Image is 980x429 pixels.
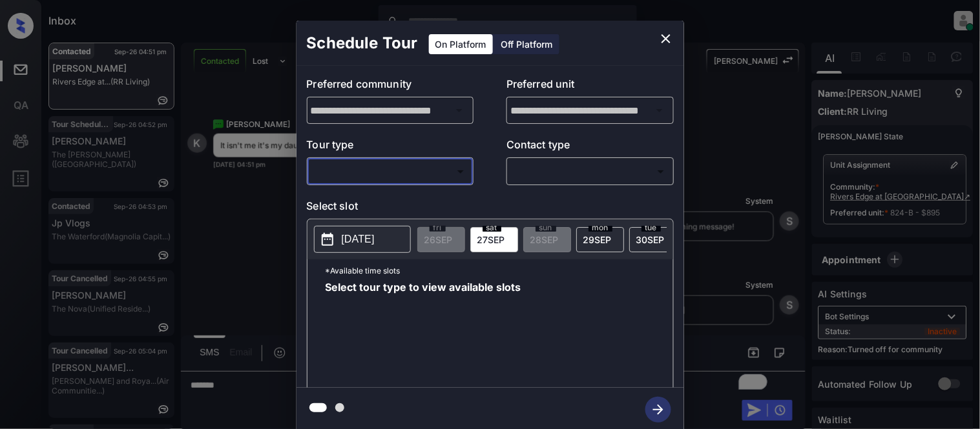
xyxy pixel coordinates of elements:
div: On Platform [429,34,493,54]
p: Select slot [307,198,674,219]
span: sat [483,224,501,232]
span: 30 SEP [636,234,665,245]
p: Tour type [307,137,474,157]
div: Off Platform [495,34,559,54]
div: date-select [470,227,518,252]
p: Preferred unit [506,76,674,97]
p: Preferred community [307,76,474,97]
h2: Schedule Tour [297,21,428,66]
p: Contact type [506,137,674,157]
button: close [653,26,679,52]
div: date-select [576,227,624,252]
span: mon [589,224,612,232]
p: [DATE] [342,232,375,247]
span: Select tour type to view available slots [326,282,521,385]
p: *Available time slots [326,259,673,282]
span: 29 SEP [583,234,612,245]
button: [DATE] [314,226,411,253]
div: date-select [629,227,677,252]
span: 27 SEP [477,234,505,245]
span: tue [641,224,661,232]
